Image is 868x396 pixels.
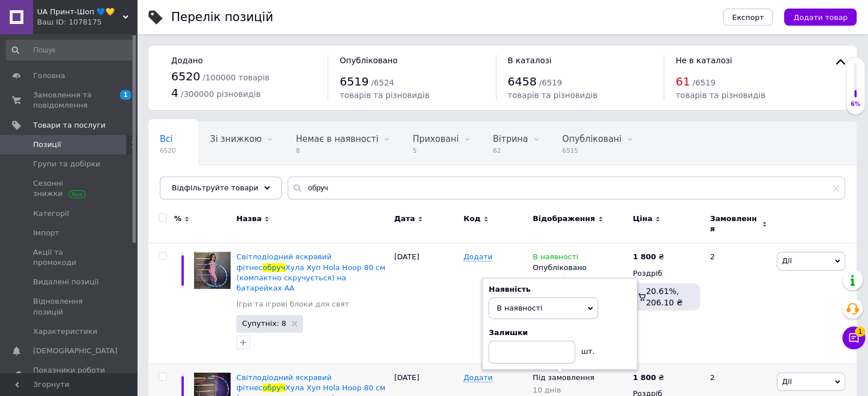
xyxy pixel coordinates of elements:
span: / 100000 товарів [203,73,269,82]
a: Ігри та ігрові блоки для свят [236,299,349,309]
span: товарів та різновидів [508,91,597,100]
span: Відновлення позицій [33,296,106,317]
span: Додано [171,56,203,65]
span: Вітрина [493,134,528,144]
span: Супутніх: 8 [242,320,286,327]
span: 62 [493,146,528,155]
span: 1 [855,326,865,337]
input: Пошук [6,40,135,60]
span: Позиції [33,140,61,150]
span: Дії [782,377,792,386]
span: 5 [413,146,459,155]
button: Чат з покупцем1 [842,326,865,349]
span: Світлодіодний яскравий фітнес [236,373,332,392]
span: Назва [236,214,261,224]
span: Зі знижкою [210,134,261,144]
span: Ціна [633,214,652,224]
div: Ваш ID: 1078175 [37,17,137,27]
span: UA Принт-Шоп ​💙💛 [37,7,123,17]
span: Код [463,214,481,224]
span: товарів та різновидів [676,91,765,100]
span: / 6519 [692,78,715,87]
span: Імпорт [33,228,59,238]
div: ₴ [633,252,664,262]
span: 1 [120,90,131,100]
span: [DEMOGRAPHIC_DATA] [33,346,118,356]
span: обруч [263,383,285,392]
span: Хула Хуп Hola Hoop 80 см (компактно скручується) на батарейках АА [236,263,385,292]
span: Не в каталозі [676,56,732,65]
span: 6458 [508,75,537,88]
span: Видалені позиції [33,277,99,287]
span: Категорії [33,209,69,219]
span: Експорт [732,13,764,22]
span: 8 [296,146,378,155]
span: 6520 [160,146,176,155]
span: Головна [33,71,65,81]
span: обруч [263,263,285,272]
span: Показники роботи компанії [33,365,106,386]
div: Наявність [488,284,631,295]
span: Приховані [413,134,459,144]
div: 6% [846,100,865,108]
span: товарів та різновидів [340,91,429,100]
span: 6519 [340,75,369,88]
span: Немає в наявності [296,134,378,144]
span: Сезонні знижки [33,178,106,199]
span: / 300000 різновидів [181,89,261,99]
span: Дата [394,214,415,224]
span: Характеристики [33,326,98,337]
span: В каталозі [508,56,552,65]
span: Замовлення та повідомлення [33,90,106,111]
span: Додати [463,373,492,382]
span: Додати [463,252,492,262]
div: 2 [703,243,774,364]
div: ₴ [633,373,664,383]
span: Замовлення [710,214,759,234]
button: Додати товар [784,9,857,26]
span: / 6524 [371,78,394,87]
span: 6515 [562,146,621,155]
span: 6520 [171,70,200,83]
span: В наявності [532,252,578,264]
div: Перелік позицій [171,11,273,23]
img: Світлодіодний яскравий фітнес обруч Хула Хуп Hola Hoop 80 см (компактно скручується) на батарейка... [194,252,231,288]
span: Опубліковані [562,134,621,144]
span: Опубліковано [340,56,398,65]
div: 10 днів [532,386,594,394]
span: В наявності [496,304,542,312]
a: Світлодіодний яскравий фітнесобручХула Хуп Hola Hoop 80 см (компактно скручується) на батарейках АА [236,252,385,292]
span: % [174,214,181,224]
span: Додати товар [793,13,847,22]
span: Групи та добірки [33,159,100,169]
b: 1 800 [633,373,656,382]
input: Пошук по назві позиції, артикулу і пошуковим запитам [288,177,845,199]
span: Видалені модератором [160,177,265,187]
span: Світлодіодний яскравий фітнес [236,252,332,271]
span: Відображення [532,214,595,224]
b: 1 800 [633,252,656,261]
span: 61 [676,75,690,88]
span: Всі [160,134,173,144]
span: Товари та послуги [33,120,106,130]
button: Експорт [723,9,773,26]
span: 4 [171,86,179,100]
div: шт. [575,341,598,357]
span: Дії [782,256,792,265]
div: Роздріб [633,268,700,279]
span: 20.61%, 206.10 ₴ [646,287,683,307]
div: Опубліковано [532,263,627,273]
span: Акції та промокоди [33,247,106,268]
span: Відфільтруйте товари [172,183,259,192]
div: Залишки [488,328,631,338]
div: [DATE] [391,243,461,364]
span: Під замовлення [532,373,594,385]
span: / 6519 [539,78,562,87]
